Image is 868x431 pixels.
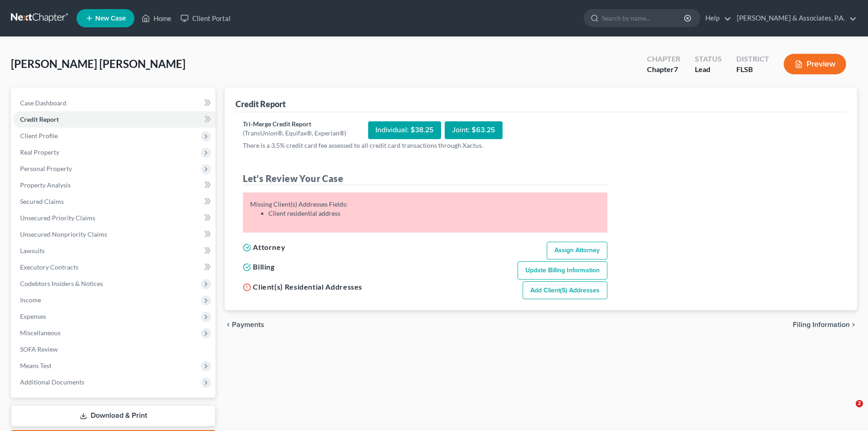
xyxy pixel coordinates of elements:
div: Missing Client(s) Addresses Fields: [250,200,600,218]
div: FLSB [736,64,769,75]
span: Expenses [20,312,46,320]
button: chevron_left Payments [225,321,264,328]
div: (TransUnion®, Equifax®, Experian®) [243,129,346,138]
span: Unsecured Nonpriority Claims [20,230,107,238]
span: Codebtors Insiders & Notices [20,280,103,287]
div: District [736,54,769,64]
span: Credit Report [20,115,59,123]
div: Lead [695,64,722,75]
span: Personal Property [20,165,72,172]
a: Client Portal [176,10,235,26]
button: Filing Information chevron_right [793,321,857,328]
span: Income [20,296,41,304]
span: 7 [674,65,678,73]
h5: Client(s) Residential Addresses [243,281,362,292]
span: New Case [95,15,126,22]
div: Chapter [647,54,680,64]
span: Additional Documents [20,378,84,386]
a: Case Dashboard [13,95,216,111]
span: Miscellaneous [20,329,61,337]
span: Real Property [20,148,59,156]
span: Unsecured Priority Claims [20,214,95,222]
a: Assign Attorney [547,242,607,260]
h5: Billing [243,261,274,272]
span: Payments [232,321,264,328]
i: chevron_left [225,321,232,328]
div: Tri-Merge Credit Report [243,119,346,129]
span: 2 [856,400,863,407]
div: Chapter [647,64,680,75]
span: SOFA Review [20,345,58,353]
a: Download & Print [11,405,216,426]
a: [PERSON_NAME] & Associates, P.A. [732,10,857,26]
iframe: Intercom live chat [837,400,859,422]
span: Client Profile [20,132,58,140]
a: Lawsuits [13,243,216,259]
div: Credit Report [236,99,286,109]
span: Executory Contracts [20,263,78,271]
a: Home [137,10,176,26]
a: Add Client(s) Addresses [523,281,607,300]
a: Credit Report [13,111,216,128]
h4: Let's Review Your Case [243,172,607,185]
span: Attorney [253,243,285,251]
p: There is a 3.5% credit card fee assessed to all credit card transactions through Xactus. [243,141,607,150]
li: Client residential address [268,209,600,218]
div: Joint: $63.25 [445,121,503,139]
span: Secured Claims [20,197,64,205]
input: Search by name... [602,10,685,26]
a: Secured Claims [13,193,216,210]
button: Preview [784,54,846,74]
a: SOFA Review [13,341,216,358]
div: Individual: $38.25 [368,121,441,139]
span: Property Analysis [20,181,71,189]
a: Property Analysis [13,177,216,193]
span: Filing Information [793,321,850,328]
span: Means Test [20,362,51,369]
a: Help [701,10,731,26]
a: Unsecured Priority Claims [13,210,216,226]
span: Case Dashboard [20,99,67,107]
span: Lawsuits [20,247,45,254]
i: chevron_right [850,321,857,328]
a: Unsecured Nonpriority Claims [13,226,216,243]
div: Status [695,54,722,64]
span: [PERSON_NAME] [PERSON_NAME] [11,57,185,70]
a: Update Billing Information [518,261,607,280]
a: Executory Contracts [13,259,216,275]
